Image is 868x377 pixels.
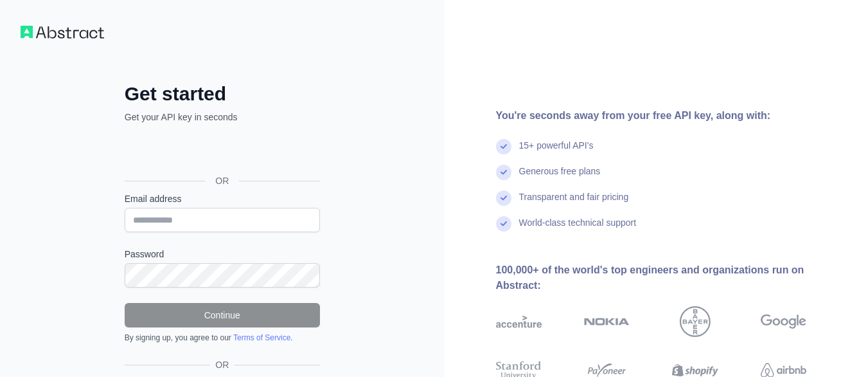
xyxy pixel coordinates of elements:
[496,165,511,180] img: check mark
[118,138,324,166] iframe: Sign in with Google Button
[519,139,594,165] div: 15+ powerful API's
[125,303,320,327] button: Continue
[21,26,104,39] img: Workflow
[496,190,511,206] img: check mark
[761,306,806,337] img: google
[233,333,290,342] a: Terms of Service
[125,192,320,205] label: Email address
[125,111,320,124] p: Get your API key in seconds
[125,333,320,343] div: By signing up, you agree to our .
[496,262,848,293] div: 100,000+ of the world's top engineers and organizations run on Abstract:
[496,108,848,124] div: You're seconds away from your free API key, along with:
[205,174,239,187] span: OR
[519,165,601,190] div: Generous free plans
[680,306,711,337] img: bayer
[210,358,234,371] span: OR
[519,216,637,242] div: World-class technical support
[496,306,542,337] img: accenture
[496,216,511,232] img: check mark
[125,82,320,106] h2: Get started
[125,248,320,261] label: Password
[584,306,630,337] img: nokia
[519,190,629,216] div: Transparent and fair pricing
[496,139,511,154] img: check mark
